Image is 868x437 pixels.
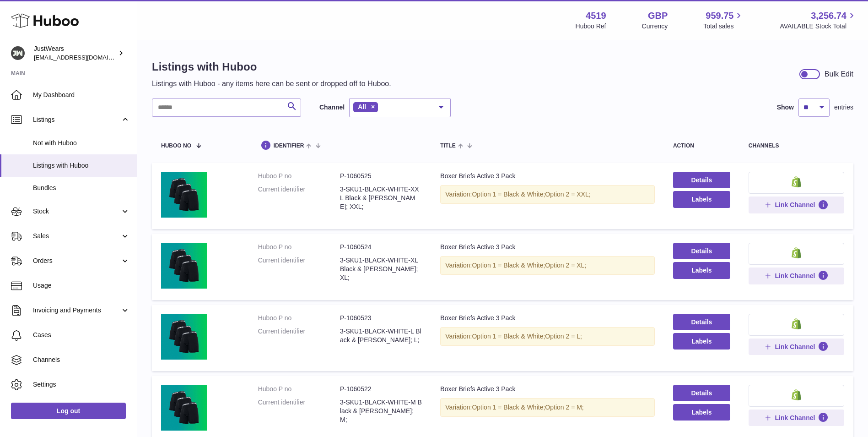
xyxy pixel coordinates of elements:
[775,343,815,351] span: Link Channel
[33,184,130,192] span: Bundles
[340,185,422,211] dd: 3-SKU1-BLACK-WHITE-XXL Black & [PERSON_NAME]; XXL;
[792,247,801,258] img: shopify-small.png
[258,398,340,424] dt: Current identifier
[161,172,207,218] img: Boxer Briefs Active 3 Pack
[440,327,655,346] div: Variation:
[440,143,455,149] span: title
[319,103,345,112] label: Channel
[780,10,857,31] a: 3,256.74 AVAILABLE Stock Total
[440,243,655,251] div: Boxer Briefs Active 3 Pack
[161,143,191,149] span: Huboo no
[258,172,340,180] dt: Huboo P no
[258,314,340,322] dt: Huboo P no
[749,339,844,355] button: Link Channel
[34,44,116,62] div: JustWears
[33,91,130,99] span: My Dashboard
[340,172,422,180] dd: P-1060525
[34,54,135,61] span: [EMAIL_ADDRESS][DOMAIN_NAME]
[258,256,340,282] dt: Current identifier
[472,191,545,198] span: Option 1 = Black & White;
[472,404,545,411] span: Option 1 = Black & White;
[440,398,655,417] div: Variation:
[258,327,340,344] dt: Current identifier
[780,22,857,31] span: AVAILABLE Stock Total
[749,268,844,284] button: Link Channel
[340,314,422,322] dd: P-1060523
[33,281,130,290] span: Usage
[33,306,120,315] span: Invoicing and Payments
[440,185,655,204] div: Variation:
[811,10,846,22] span: 3,256.74
[576,22,606,31] div: Huboo Ref
[775,414,815,422] span: Link Channel
[258,185,340,211] dt: Current identifier
[834,103,853,112] span: entries
[749,197,844,213] button: Link Channel
[673,143,730,149] div: action
[11,403,126,419] a: Log out
[775,272,815,280] span: Link Channel
[161,314,207,360] img: Boxer Briefs Active 3 Pack
[33,232,120,240] span: Sales
[792,318,801,329] img: shopify-small.png
[161,385,207,431] img: Boxer Briefs Active 3 Pack
[673,385,730,401] a: Details
[440,314,655,322] div: Boxer Briefs Active 3 Pack
[440,385,655,393] div: Boxer Briefs Active 3 Pack
[642,22,668,31] div: Currency
[340,398,422,424] dd: 3-SKU1-BLACK-WHITE-M Black & [PERSON_NAME]; M;
[340,256,422,282] dd: 3-SKU1-BLACK-WHITE-XL Black & [PERSON_NAME]; XL;
[545,262,586,269] span: Option 2 = XL;
[33,161,130,170] span: Listings with Huboo
[775,201,815,209] span: Link Channel
[33,207,120,216] span: Stock
[749,410,844,426] button: Link Channel
[33,380,130,389] span: Settings
[792,389,801,400] img: shopify-small.png
[33,331,130,339] span: Cases
[340,327,422,344] dd: 3-SKU1-BLACK-WHITE-L Black & [PERSON_NAME]; L;
[703,10,744,31] a: 959.75 Total sales
[11,46,25,60] img: internalAdmin-4519@internal.huboo.com
[673,172,730,188] a: Details
[749,143,844,149] div: channels
[440,256,655,275] div: Variation:
[340,243,422,251] dd: P-1060524
[258,243,340,251] dt: Huboo P no
[673,333,730,350] button: Labels
[545,191,590,198] span: Option 2 = XXL;
[33,115,120,124] span: Listings
[161,243,207,289] img: Boxer Briefs Active 3 Pack
[472,333,545,340] span: Option 1 = Black & White;
[152,60,391,74] h1: Listings with Huboo
[673,262,730,279] button: Labels
[33,355,130,364] span: Channels
[340,385,422,393] dd: P-1060522
[673,243,730,259] a: Details
[777,103,794,112] label: Show
[825,69,853,79] div: Bulk Edit
[706,10,733,22] span: 959.75
[358,103,366,110] span: All
[673,191,730,208] button: Labels
[703,22,744,31] span: Total sales
[33,257,120,265] span: Orders
[472,262,545,269] span: Option 1 = Black & White;
[673,314,730,330] a: Details
[152,79,391,89] p: Listings with Huboo - any items here can be sent or dropped off to Huboo.
[545,333,582,340] span: Option 2 = L;
[586,10,606,22] strong: 4519
[792,176,801,187] img: shopify-small.png
[545,404,583,411] span: Option 2 = M;
[258,385,340,393] dt: Huboo P no
[440,172,655,180] div: Boxer Briefs Active 3 Pack
[33,139,130,147] span: Not with Huboo
[274,143,304,149] span: identifier
[648,10,668,22] strong: GBP
[673,404,730,421] button: Labels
